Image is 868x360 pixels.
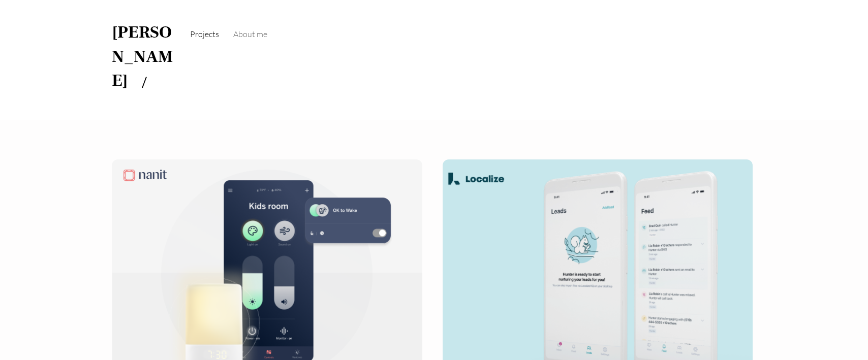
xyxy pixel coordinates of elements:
[185,17,683,51] nav: Site
[112,21,173,91] a: [PERSON_NAME]
[185,17,224,51] a: Projects
[142,76,147,90] span: /
[128,71,147,92] a: /
[190,29,219,39] span: Projects
[228,17,272,51] a: About me
[233,29,267,39] span: About me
